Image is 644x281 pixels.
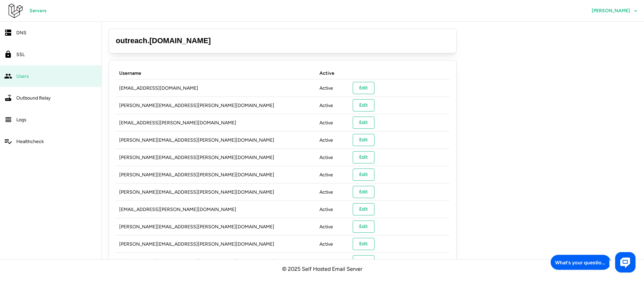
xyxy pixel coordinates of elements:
[316,80,349,97] td: Active
[316,97,349,114] td: Active
[116,253,316,270] td: [PERSON_NAME][EMAIL_ADDRESS][PERSON_NAME][DOMAIN_NAME]
[23,5,53,17] a: Servers
[353,221,374,233] button: Edit
[116,67,316,80] th: Username
[16,30,26,36] span: DNS
[359,100,368,111] span: Edit
[316,235,349,253] td: Active
[316,114,349,131] td: Active
[316,183,349,201] td: Active
[359,221,368,232] span: Edit
[353,255,374,267] button: Edit
[359,117,368,128] span: Edit
[359,169,368,180] span: Edit
[353,238,374,250] button: Edit
[592,8,630,13] span: [PERSON_NAME]
[359,152,368,163] span: Edit
[316,149,349,166] td: Active
[116,36,449,46] h3: outreach . [DOMAIN_NAME]
[359,134,368,146] span: Edit
[353,117,374,129] button: Edit
[359,256,368,267] span: Edit
[116,183,316,201] td: [PERSON_NAME][EMAIL_ADDRESS][PERSON_NAME][DOMAIN_NAME]
[116,114,316,131] td: [EMAIL_ADDRESS][PERSON_NAME][DOMAIN_NAME]
[316,201,349,218] td: Active
[116,97,316,114] td: [PERSON_NAME][EMAIL_ADDRESS][PERSON_NAME][DOMAIN_NAME]
[359,186,368,198] span: Edit
[316,218,349,235] td: Active
[116,131,316,149] td: [PERSON_NAME][EMAIL_ADDRESS][PERSON_NAME][DOMAIN_NAME]
[316,67,349,80] th: Active
[549,250,637,274] iframe: HelpCrunch
[16,117,26,123] span: Logs
[116,201,316,218] td: [EMAIL_ADDRESS][PERSON_NAME][DOMAIN_NAME]
[353,99,374,111] button: Edit
[353,203,374,215] button: Edit
[16,73,29,79] span: Users
[316,253,349,270] td: Active
[353,134,374,146] button: Edit
[30,5,47,17] span: Servers
[359,82,368,94] span: Edit
[316,166,349,183] td: Active
[353,186,374,198] button: Edit
[585,5,644,17] button: [PERSON_NAME]
[359,204,368,215] span: Edit
[116,166,316,183] td: [PERSON_NAME][EMAIL_ADDRESS][PERSON_NAME][DOMAIN_NAME]
[116,149,316,166] td: [PERSON_NAME][EMAIL_ADDRESS][PERSON_NAME][DOMAIN_NAME]
[116,235,316,253] td: [PERSON_NAME][EMAIL_ADDRESS][PERSON_NAME][DOMAIN_NAME]
[353,151,374,163] button: Edit
[116,80,316,97] td: [EMAIL_ADDRESS][DOMAIN_NAME]
[359,238,368,250] span: Edit
[353,169,374,181] button: Edit
[116,218,316,235] td: [PERSON_NAME][EMAIL_ADDRESS][PERSON_NAME][DOMAIN_NAME]
[316,131,349,149] td: Active
[16,95,51,101] span: Outbound Relay
[353,82,374,94] button: Edit
[16,52,25,57] span: SSL
[16,139,44,144] span: Healthcheck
